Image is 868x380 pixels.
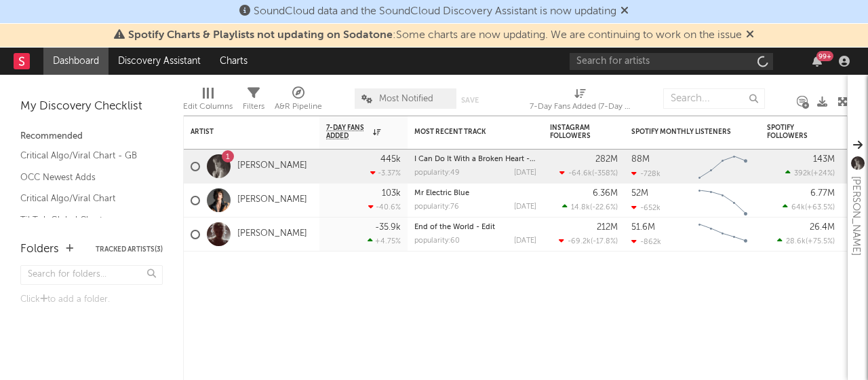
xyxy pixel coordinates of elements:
[848,176,864,256] div: [PERSON_NAME]
[414,224,495,231] a: End of the World - Edit
[237,160,307,172] a: [PERSON_NAME]
[243,99,264,115] div: Filters
[514,237,536,245] div: [DATE]
[210,48,257,75] a: Charts
[631,189,648,198] div: 52M
[812,56,822,67] button: 99+
[414,156,536,163] div: I Can Do It With a Broken Heart - Dombresky Remix
[794,170,811,177] span: 392k
[777,237,835,245] div: ( )
[808,238,833,245] span: +75.5 %
[275,99,322,115] div: A&R Pipeline
[813,170,833,177] span: +24 %
[128,30,742,41] span: : Some charts are now updating. We are continuing to work on the issue
[20,99,163,115] div: My Discovery Checklist
[568,170,592,177] span: -64.6k
[237,228,307,240] a: [PERSON_NAME]
[514,203,536,211] div: [DATE]
[414,190,469,197] a: Mr Electric Blue
[631,237,661,246] div: -862k
[20,191,149,206] a: Critical Algo/Viral Chart
[275,82,322,121] div: A&R Pipeline
[783,203,835,211] div: ( )
[692,218,753,252] svg: Chart title
[816,51,833,61] div: 99 +
[414,190,536,197] div: Mr Electric Blue
[746,30,754,41] span: Dismiss
[631,203,660,212] div: -652k
[414,203,459,211] div: popularity: 76
[631,169,660,178] div: -728k
[20,241,59,258] div: Folders
[559,169,618,177] div: ( )
[326,124,370,140] span: 7-Day Fans Added
[20,213,149,228] a: TikTok Global Chart
[128,30,393,41] span: Spotify Charts & Playlists not updating on Sodatone
[414,128,516,136] div: Most Recent Track
[183,99,233,115] div: Edit Columns
[568,238,591,245] span: -69.2k
[191,128,292,136] div: Artist
[597,223,618,232] div: 212M
[514,169,536,177] div: [DATE]
[592,204,616,211] span: -22.6 %
[20,170,149,185] a: OCC Newest Adds
[20,292,163,308] div: Click to add a folder.
[631,155,650,164] div: 88M
[807,204,833,211] span: +63.5 %
[550,124,597,140] div: Instagram Followers
[559,237,618,245] div: ( )
[530,82,631,121] div: 7-Day Fans Added (7-Day Fans Added)
[594,170,616,177] span: -358 %
[414,169,460,177] div: popularity: 49
[767,124,814,140] div: Spotify Followers
[380,155,401,164] div: 445k
[813,155,835,164] div: 143M
[96,246,163,253] button: Tracked Artists(3)
[663,88,765,109] input: Search...
[791,204,805,211] span: 64k
[562,203,618,211] div: ( )
[370,169,401,177] div: -3.37 %
[43,48,108,75] a: Dashboard
[593,189,618,198] div: 6.36M
[108,48,210,75] a: Discovery Assistant
[785,169,835,177] div: ( )
[786,238,806,245] span: 28.6k
[595,155,618,164] div: 282M
[375,223,401,232] div: -35.9k
[368,203,401,211] div: -40.6 %
[414,237,460,245] div: popularity: 60
[692,184,753,218] svg: Chart title
[631,223,655,232] div: 51.6M
[620,6,629,17] span: Dismiss
[571,204,590,211] span: 14.8k
[368,237,401,245] div: +4.75 %
[530,99,631,115] div: 7-Day Fans Added (7-Day Fans Added)
[593,238,616,245] span: -17.8 %
[20,148,149,163] a: Critical Algo/Viral Chart - GB
[243,82,264,121] div: Filters
[379,94,433,103] span: Most Notified
[20,128,163,145] div: Recommended
[237,194,307,206] a: [PERSON_NAME]
[570,53,773,70] input: Search for artists
[254,6,616,17] span: SoundCloud data and the SoundCloud Discovery Assistant is now updating
[461,97,479,104] button: Save
[414,224,536,231] div: End of the World - Edit
[20,265,163,285] input: Search for folders...
[810,223,835,232] div: 26.4M
[183,82,233,121] div: Edit Columns
[382,189,401,198] div: 103k
[810,189,835,198] div: 6.77M
[631,128,733,136] div: Spotify Monthly Listeners
[414,156,614,163] a: I Can Do It With a Broken Heart - [PERSON_NAME] Remix
[692,150,753,184] svg: Chart title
